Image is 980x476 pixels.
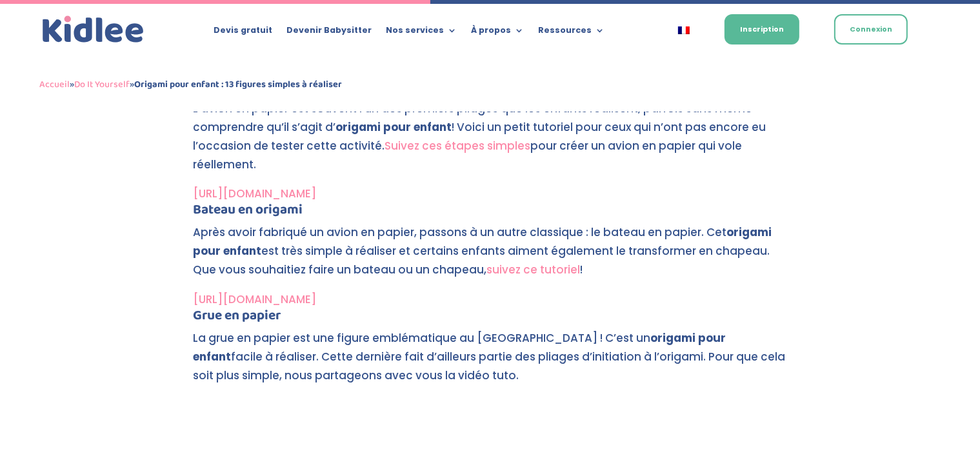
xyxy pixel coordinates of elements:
[74,77,130,92] a: Do It Yourself
[39,13,148,46] a: Kidlee Logo
[194,309,787,329] h4: Grue en papier
[194,292,317,307] a: [URL][DOMAIN_NAME]
[725,14,799,45] a: Inscription
[471,26,524,40] a: À propos
[385,138,531,154] a: Suivez ces étapes simples
[538,26,605,40] a: Ressources
[39,77,342,92] span: » »
[39,77,70,92] a: Accueil
[134,77,342,92] strong: Origami pour enfant : 13 figures simples à réaliser
[286,26,372,40] a: Devenir Babysitter
[194,223,787,290] p: Après avoir fabriqué un avion en papier, passons à un autre classique : le bateau en papier. Cet ...
[194,99,787,185] p: L’avion en papier est souvent l’un des premiers pliages que les enfants réalisent, parfois sans m...
[386,26,457,40] a: Nos services
[678,26,690,34] img: Français
[194,186,317,201] a: [URL][DOMAIN_NAME]
[194,330,726,364] strong: origami pour enfant
[39,13,148,46] img: logo_kidlee_bleu
[834,14,908,45] a: Connexion
[194,329,787,396] p: La grue en papier est une figure emblématique au [GEOGRAPHIC_DATA] ! C’est un facile à réaliser. ...
[336,119,452,135] strong: origami pour enfant
[214,26,272,40] a: Devis gratuit
[194,203,787,223] h4: Bateau en origami
[487,262,581,277] a: suivez ce tutoriel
